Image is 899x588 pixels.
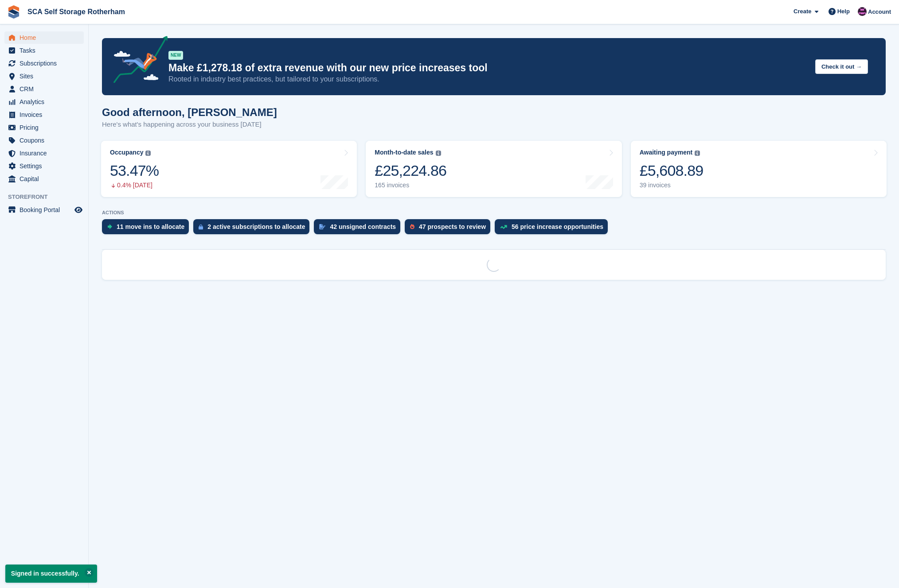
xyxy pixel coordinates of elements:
a: SCA Self Storage Rotherham [24,4,129,19]
a: Preview store [73,205,84,215]
img: icon-info-grey-7440780725fd019a000dd9b08b2336e03edf1995a4989e88bcd33f0948082b44.svg [436,151,441,156]
img: prospect-51fa495bee0391a8d652442698ab0144808aea92771e9ea1ae160a38d050c398.svg [410,224,414,229]
p: Make £1,278.18 of extra revenue with our new price increases tool [168,62,808,74]
div: 42 unsigned contracts [330,223,396,230]
p: Signed in successfully. [5,565,97,583]
div: 2 active subscriptions to allocate [207,223,305,230]
a: menu [4,108,84,121]
div: 0.4% [DATE] [110,182,159,189]
a: 42 unsigned contracts [314,219,405,239]
a: menu [4,173,84,185]
span: Storefront [8,193,88,201]
a: 56 price increase opportunities [495,219,612,239]
div: £5,608.89 [640,162,704,180]
p: ACTIONS [102,210,886,216]
div: 11 move ins to allocate [117,223,184,230]
span: Invoices [20,108,73,121]
span: Help [837,7,850,16]
button: Check it out → [815,59,868,74]
a: menu [4,83,84,95]
img: Dale Chapman [858,7,867,16]
div: 39 invoices [640,182,704,189]
p: Rooted in industry best practices, but tailored to your subscriptions. [168,74,808,84]
a: Awaiting payment £5,608.89 39 invoices [631,141,887,197]
div: £25,224.86 [375,162,446,180]
span: Pricing [20,121,73,134]
span: Account [868,8,891,16]
div: NEW [168,51,183,60]
div: Month-to-date sales [375,149,433,156]
img: price-adjustments-announcement-icon-8257ccfd72463d97f412b2fc003d46551f7dbcb40ab6d574587a9cd5c0d94... [106,36,168,86]
a: 2 active subscriptions to allocate [193,219,314,239]
a: Occupancy 53.47% 0.4% [DATE] [101,141,357,197]
a: 47 prospects to review [405,219,495,239]
a: menu [4,134,84,147]
span: Insurance [20,147,73,159]
p: Here's what's happening across your business [DATE] [102,120,277,130]
span: Capital [20,173,73,185]
a: menu [4,96,84,108]
span: Booking Portal [20,204,73,216]
span: Create [793,7,811,16]
div: Occupancy [110,149,143,156]
a: menu [4,204,84,216]
div: Awaiting payment [640,149,693,156]
div: 47 prospects to review [419,223,486,230]
a: menu [4,31,84,44]
img: icon-info-grey-7440780725fd019a000dd9b08b2336e03edf1995a4989e88bcd33f0948082b44.svg [145,151,151,156]
h1: Good afternoon, [PERSON_NAME] [102,106,277,118]
a: Month-to-date sales £25,224.86 165 invoices [366,141,621,197]
div: 53.47% [110,162,159,180]
img: icon-info-grey-7440780725fd019a000dd9b08b2336e03edf1995a4989e88bcd33f0948082b44.svg [695,151,700,156]
img: contract_signature_icon-13c848040528278c33f63329250d36e43548de30e8caae1d1a13099fd9432cc5.svg [319,224,325,229]
a: menu [4,160,84,172]
a: menu [4,57,84,70]
span: Subscriptions [20,57,73,70]
span: Coupons [20,134,73,147]
a: 11 move ins to allocate [102,219,193,239]
span: Sites [20,70,73,82]
span: Home [20,31,73,44]
img: stora-icon-8386f47178a22dfd0bd8f6a31ec36ba5ce8667c1dd55bd0f319d3a0aa187defe.svg [7,5,20,19]
a: menu [4,70,84,82]
span: CRM [20,83,73,95]
div: 56 price increase opportunities [512,223,603,230]
a: menu [4,147,84,159]
div: 165 invoices [375,182,446,189]
img: active_subscription_to_allocate_icon-d502201f5373d7db506a760aba3b589e785aa758c864c3986d89f69b8ff3... [199,224,203,230]
img: price_increase_opportunities-93ffe204e8149a01c8c9dc8f82e8f89637d9d84a8eef4429ea346261dce0b2c0.svg [500,225,507,229]
span: Tasks [20,44,73,57]
img: move_ins_to_allocate_icon-fdf77a2bb77ea45bf5b3d319d69a93e2d87916cf1d5bf7949dd705db3b84f3ca.svg [107,224,112,229]
span: Analytics [20,96,73,108]
a: menu [4,121,84,134]
a: menu [4,44,84,57]
span: Settings [20,160,73,172]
